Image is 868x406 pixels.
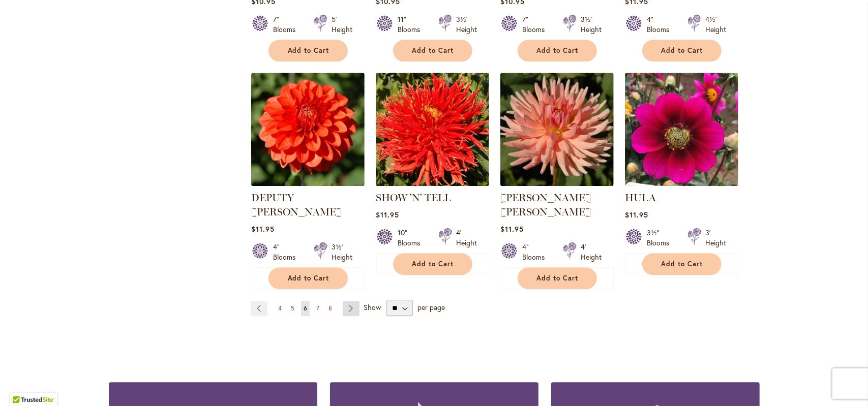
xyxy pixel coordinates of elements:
span: $11.95 [376,210,399,220]
span: $11.95 [500,224,524,234]
div: 3½' Height [456,14,477,35]
span: Add to Cart [662,260,703,268]
img: HULA [625,73,738,186]
span: Add to Cart [537,274,579,283]
a: DEPUTY [PERSON_NAME] [251,192,342,218]
div: 4" Blooms [647,14,675,35]
button: Add to Cart [642,40,722,61]
div: 4" Blooms [273,242,302,262]
div: 7" Blooms [273,14,302,35]
img: DEPUTY BOB [251,73,365,186]
span: 7 [316,304,319,312]
a: 7 [314,301,322,316]
div: 7" Blooms [522,14,551,35]
span: per page [417,302,445,312]
img: SHOW 'N' TELL [376,73,489,186]
iframe: Launch Accessibility Center [8,370,36,398]
button: Add to Cart [518,40,597,61]
button: Add to Cart [393,40,472,61]
span: Add to Cart [537,46,579,55]
div: 10" Blooms [398,228,426,248]
span: 8 [328,304,332,312]
span: Add to Cart [412,260,454,268]
a: 4 [276,301,284,316]
div: 4½' Height [705,14,726,35]
div: 3½' Height [332,242,352,262]
button: Add to Cart [518,267,597,289]
span: Add to Cart [288,46,330,55]
span: Add to Cart [412,46,454,55]
div: 5' Height [332,14,352,35]
a: 8 [326,301,335,316]
span: Show [364,302,381,312]
div: 3½' Height [581,14,602,35]
a: HEATHER MARIE [500,178,614,188]
a: SHOW 'N' TELL [376,178,489,188]
div: 11" Blooms [398,14,426,35]
span: 4 [278,304,282,312]
span: $11.95 [625,210,648,220]
a: DEPUTY BOB [251,178,365,188]
button: Add to Cart [393,253,472,275]
span: 6 [304,304,307,312]
a: 5 [288,301,297,316]
button: Add to Cart [268,40,348,61]
div: 4" Blooms [522,242,551,262]
div: 3½" Blooms [647,228,675,248]
span: Add to Cart [288,274,330,283]
button: Add to Cart [642,253,722,275]
div: 4' Height [581,242,602,262]
span: Add to Cart [662,46,703,55]
span: 5 [291,304,294,312]
a: HULA [625,192,656,204]
a: [PERSON_NAME] [PERSON_NAME] [500,192,591,218]
img: HEATHER MARIE [500,73,614,186]
button: Add to Cart [268,267,348,289]
div: 4' Height [456,228,477,248]
a: HULA [625,178,738,188]
div: 3' Height [705,228,726,248]
span: $11.95 [251,224,275,234]
a: SHOW 'N' TELL [376,192,451,204]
